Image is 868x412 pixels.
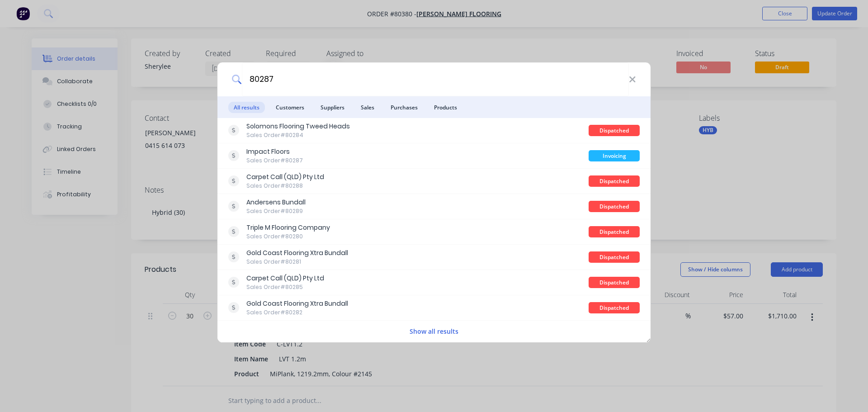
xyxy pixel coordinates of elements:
[246,299,348,308] div: Gold Coast Flooring Xtra Bundall
[355,102,380,113] span: Sales
[246,172,324,182] div: Carpet Call (QLD) Pty Ltd
[246,156,303,165] div: Sales Order #80287
[315,102,350,113] span: Suppliers
[407,326,461,336] button: Show all results
[246,308,348,317] div: Sales Order #80282
[589,175,640,187] div: Dispatched
[246,207,306,215] div: Sales Order #80289
[270,102,310,113] span: Customers
[246,182,324,190] div: Sales Order #80288
[589,302,640,313] div: Dispatched
[246,232,330,241] div: Sales Order #80280
[242,62,629,96] input: Start typing a customer or supplier name to create a new order...
[246,198,306,207] div: Andersens Bundall
[246,274,324,283] div: Carpet Call (QLD) Pty Ltd
[589,201,640,212] div: Dispatched
[429,102,462,113] span: Products
[228,102,265,113] span: All results
[246,147,303,156] div: Impact Floors
[589,277,640,288] div: Dispatched
[589,226,640,237] div: Dispatched
[385,102,423,113] span: Purchases
[246,223,330,232] div: Triple M Flooring Company
[589,150,640,161] div: Invoicing
[246,131,350,139] div: Sales Order #80284
[589,251,640,263] div: Dispatched
[246,283,324,291] div: Sales Order #80285
[246,122,350,131] div: Solomons Flooring Tweed Heads
[246,248,348,258] div: Gold Coast Flooring Xtra Bundall
[246,258,348,266] div: Sales Order #80281
[589,125,640,136] div: Dispatched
